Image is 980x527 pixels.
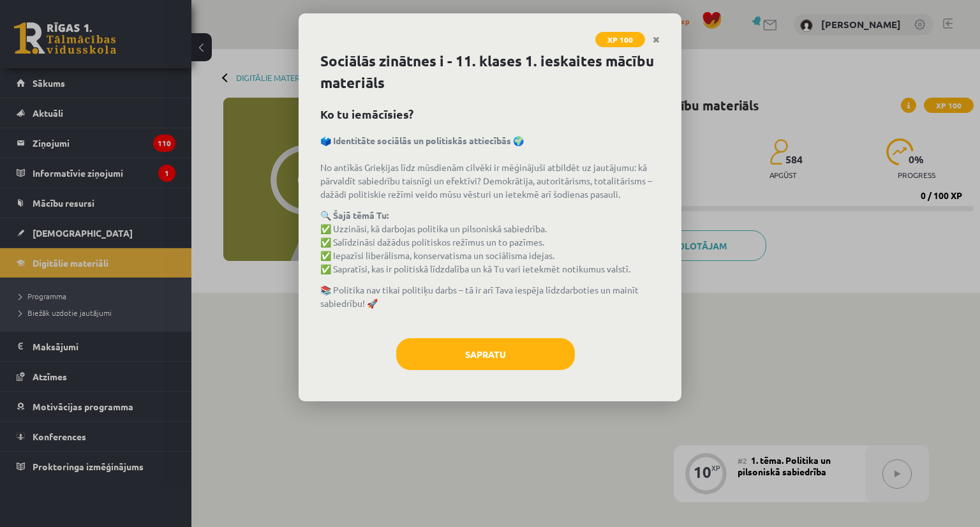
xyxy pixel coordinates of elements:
p: No antīkās Grieķijas līdz mūsdienām cilvēki ir mēģinājuši atbildēt uz jautājumu: kā pārvaldīt sab... [320,134,660,201]
button: Sapratu [396,338,575,370]
span: XP 100 [595,32,645,47]
p: 📚 Politika nav tikai politiķu darbs – tā ir arī Tava iespēja līdzdarboties un mainīt sabiedrību! 🚀 [320,283,660,310]
h2: Ko tu iemācīsies? [320,105,660,122]
strong: 🔍 Šajā tēmā Tu: [320,209,389,221]
strong: 🗳️ Identitāte sociālās un politiskās attiecībās 🌍 [320,135,524,146]
p: ✅ Uzzināsi, kā darbojas politika un pilsoniskā sabiedrība. ✅ Salīdzināsi dažādus politiskos režīm... [320,209,660,276]
a: Close [645,27,667,52]
h1: Sociālās zinātnes i - 11. klases 1. ieskaites mācību materiāls [320,50,660,94]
